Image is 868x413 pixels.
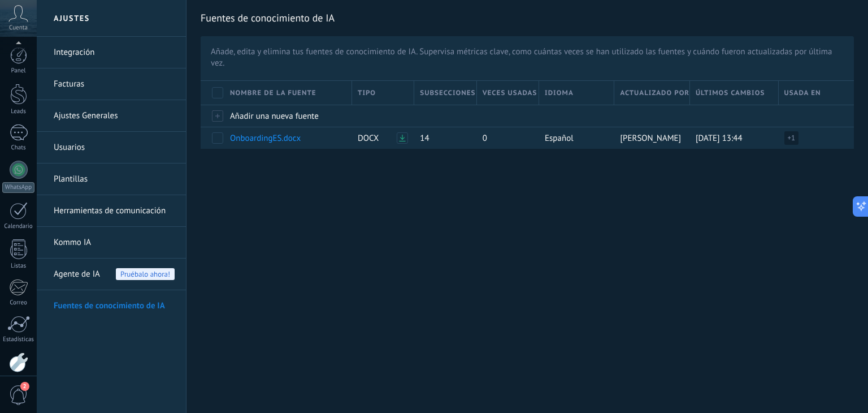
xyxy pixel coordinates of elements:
div: Leads [2,108,35,115]
li: Facturas [37,68,186,100]
div: Tipo [352,81,414,105]
a: Kommo IA [54,227,175,259]
a: Agente de IAPruébalo ahora! [54,259,175,290]
span: Agente de IA [54,259,100,290]
div: WhatsApp [2,182,34,193]
span: OnboardingES.docx [230,133,301,144]
a: Herramientas de comunicación [54,195,175,227]
span: Cuenta [9,24,28,32]
span: 0 [483,133,487,144]
span: DOCX [358,133,379,144]
li: Herramientas de comunicación [37,195,186,227]
div: 14 [414,127,471,149]
span: [PERSON_NAME] [620,133,681,144]
li: Ajustes Generales [37,100,186,132]
span: Español [545,133,574,144]
a: Fuentes de conocimiento de IA [54,290,175,322]
div: DOCX [352,127,409,149]
div: Español [539,127,609,149]
a: Integración [54,37,175,68]
div: 0 [477,127,533,149]
div: Veces usadas [477,81,539,105]
div: Idioma [539,81,614,105]
div: Panel [2,67,35,75]
a: Usuarios [54,132,175,164]
span: Pruébalo ahora! [116,268,175,280]
div: Calendario [2,223,35,230]
div: Subsecciones [414,81,476,105]
div: Actualizado por [614,81,689,105]
li: Plantillas [37,164,186,195]
span: 14 [420,133,429,144]
span: + 1 [788,132,796,144]
div: OnboardingES.docx [224,127,346,149]
h2: Fuentes de conocimiento de IA [201,7,854,29]
span: Añadir una nueva fuente [230,111,319,122]
span: Añade, edita y elimina tus fuentes de conocimiento de IA. Supervisa métricas clave, como cuántas ... [211,46,844,69]
div: Últimos cambios [690,81,778,105]
span: 2 [20,382,29,391]
div: Estadísticas [2,336,35,343]
span: [DATE] 13:44 [696,133,743,144]
li: Agente de IA [37,259,186,290]
div: Nombre de la fuente [224,81,351,105]
li: Fuentes de conocimiento de IA [37,290,186,321]
div: Correo [2,299,35,307]
li: Integración [37,37,186,68]
li: Usuarios [37,132,186,164]
div: Chats [2,144,35,152]
li: Kommo IA [37,227,186,259]
a: Facturas [54,68,175,100]
div: Juan Carlos Maldonado [614,127,684,149]
div: Listas [2,263,35,270]
a: Plantillas [54,164,175,195]
div: Usada en [779,81,854,105]
div: 04/09/2025 13:44 [690,127,773,149]
a: Ajustes Generales [54,100,175,132]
